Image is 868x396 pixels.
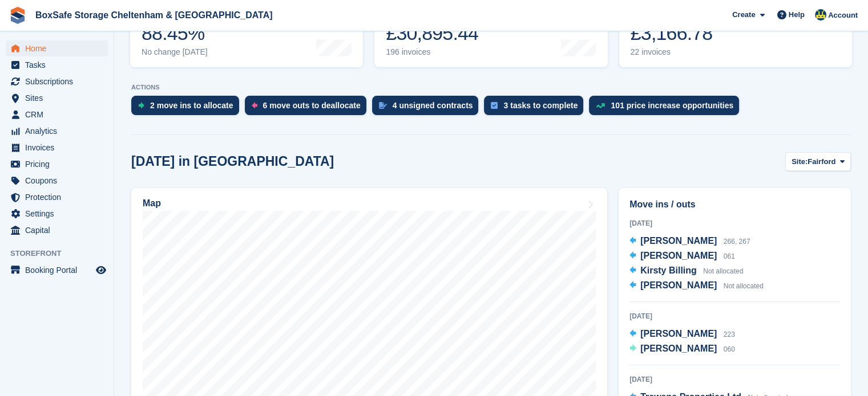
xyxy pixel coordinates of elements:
[629,327,735,342] a: [PERSON_NAME] 223
[732,9,755,21] span: Create
[150,101,233,110] div: 2 move ins to allocate
[815,9,826,21] img: Kim Virabi
[611,101,733,110] div: 101 price increase opportunities
[393,101,473,110] div: 4 unsigned contracts
[629,249,735,264] a: [PERSON_NAME] 061
[372,96,485,121] a: 4 unsigned contracts
[6,189,108,205] a: menu
[631,47,713,57] div: 22 invoices
[142,47,208,57] div: No change [DATE]
[724,330,735,338] span: 223
[724,282,764,290] span: Not allocated
[640,266,697,275] span: Kirsty Billing
[131,154,334,169] h2: [DATE] in [GEOGRAPHIC_DATA]
[629,311,840,321] div: [DATE]
[25,140,94,156] span: Invoices
[6,156,108,172] a: menu
[640,344,717,353] span: [PERSON_NAME]
[6,140,108,156] a: menu
[640,236,717,246] span: [PERSON_NAME]
[6,206,108,222] a: menu
[379,102,387,109] img: contract_signature_icon-13c848040528278c33f63329250d36e43548de30e8caae1d1a13099fd9432cc5.svg
[789,9,805,21] span: Help
[10,248,114,259] span: Storefront
[6,123,108,139] a: menu
[25,206,94,222] span: Settings
[640,329,717,338] span: [PERSON_NAME]
[629,198,840,211] h2: Move ins / outs
[6,173,108,189] a: menu
[6,90,108,106] a: menu
[386,47,478,57] div: 196 invoices
[792,156,808,168] span: Site:
[6,40,108,56] a: menu
[131,96,245,121] a: 2 move ins to allocate
[503,101,578,110] div: 3 tasks to complete
[25,107,94,123] span: CRM
[25,189,94,205] span: Protection
[131,84,851,91] p: ACTIONS
[631,22,713,45] div: £3,166.78
[263,101,361,110] div: 6 move outs to deallocate
[25,123,94,139] span: Analytics
[25,156,94,172] span: Pricing
[143,198,161,209] h2: Map
[252,102,257,109] img: move_outs_to_deallocate_icon-f764333ba52eb49d3ac5e1228854f67142a1ed5810a6f6cc68b1a99e826820c5.svg
[640,280,717,290] span: [PERSON_NAME]
[6,107,108,123] a: menu
[629,279,764,293] a: [PERSON_NAME] Not allocated
[25,262,94,278] span: Booking Portal
[25,222,94,238] span: Capital
[629,374,840,385] div: [DATE]
[25,40,94,56] span: Home
[94,263,108,277] a: Preview store
[828,10,858,21] span: Account
[25,90,94,106] span: Sites
[703,267,743,275] span: Not allocated
[724,238,750,246] span: 266, 267
[138,102,144,109] img: move_ins_to_allocate_icon-fdf77a2bb77ea45bf5b3d319d69a93e2d87916cf1d5bf7949dd705db3b84f3ca.svg
[808,156,835,168] span: Fairford
[596,103,605,108] img: price_increase_opportunities-93ffe204e8149a01c8c9dc8f82e8f89637d9d84a8eef4429ea346261dce0b2c0.svg
[25,173,94,189] span: Coupons
[491,102,498,109] img: task-75834270c22a3079a89374b754ae025e5fb1db73e45f91037f5363f120a921f8.svg
[629,342,735,357] a: [PERSON_NAME] 060
[640,251,717,260] span: [PERSON_NAME]
[785,152,851,171] button: Site: Fairford
[629,264,743,279] a: Kirsty Billing Not allocated
[6,222,108,238] a: menu
[629,218,840,228] div: [DATE]
[6,57,108,73] a: menu
[25,74,94,89] span: Subscriptions
[31,6,277,25] a: BoxSafe Storage Cheltenham & [GEOGRAPHIC_DATA]
[25,57,94,73] span: Tasks
[245,96,372,121] a: 6 move outs to deallocate
[142,22,208,45] div: 88.45%
[6,262,108,278] a: menu
[484,96,589,121] a: 3 tasks to complete
[629,234,750,249] a: [PERSON_NAME] 266, 267
[724,345,735,353] span: 060
[589,96,745,121] a: 101 price increase opportunities
[9,7,26,24] img: stora-icon-8386f47178a22dfd0bd8f6a31ec36ba5ce8667c1dd55bd0f319d3a0aa187defe.svg
[386,22,478,45] div: £30,895.44
[724,252,735,260] span: 061
[6,74,108,89] a: menu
